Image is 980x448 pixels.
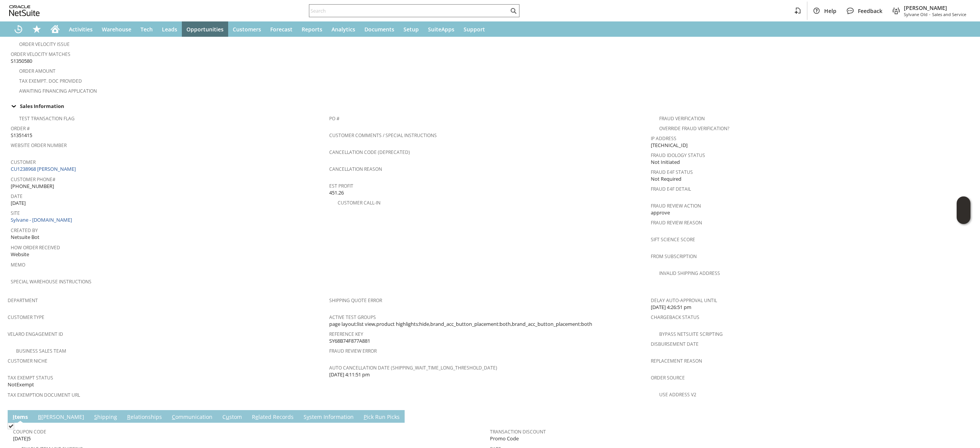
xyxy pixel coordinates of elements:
span: Warehouse [102,26,131,33]
img: Checked [8,423,14,429]
a: Customer Niche [8,358,47,364]
span: Not Initiated [651,159,680,166]
a: Fraud Verification [659,115,705,122]
span: Help [824,7,836,15]
a: Custom [220,413,244,422]
a: Cancellation Reason [329,166,382,172]
span: Netsuite Bot [11,234,39,241]
span: Opportunities [186,26,224,33]
a: Activities [64,21,97,37]
span: Sales and Service [932,11,966,17]
span: [TECHNICAL_ID] [651,142,688,149]
span: S1351415 [11,132,32,139]
div: Shortcuts [28,21,46,37]
a: Velaro Engagement ID [8,331,63,337]
span: Analytics [332,26,355,33]
a: System Information [302,413,356,422]
a: How Order Received [11,244,60,251]
a: Disbursement Date [651,341,699,347]
span: [DATE] 4:11:51 pm [329,371,370,378]
a: IP Address [651,135,676,142]
span: SuiteApps [428,26,454,33]
a: Coupon Code [13,428,46,435]
td: Sales Information [8,101,972,111]
span: R [127,413,131,420]
a: Items [11,413,30,422]
span: SY68B74F877A881 [329,337,370,345]
span: Not Required [651,175,681,183]
a: Fraud Review Error [329,348,377,354]
a: Forecast [266,21,297,37]
a: Shipping Quote Error [329,297,382,304]
a: Sift Science Score [651,236,695,243]
a: Reports [297,21,327,37]
a: Invalid Shipping Address [659,270,720,276]
a: Analytics [327,21,360,37]
a: Fraud Review Reason [651,219,702,226]
a: Documents [360,21,399,37]
a: Est Profit [329,183,353,189]
a: Tax Exempt Status [8,374,53,381]
a: Department [8,297,38,304]
span: NotExempt [8,381,34,388]
a: Transaction Discount [490,428,546,435]
a: Fraud E4F Detail [651,186,691,192]
span: Customers [233,26,261,33]
span: [DATE] [11,199,26,207]
a: Setup [399,21,423,37]
a: Active Test Groups [329,314,376,320]
span: - [929,11,931,17]
a: Site [11,210,20,216]
svg: Home [51,25,60,34]
a: Customer Comments / Special Instructions [329,132,437,139]
a: Customers [228,21,266,37]
span: Activities [69,26,93,33]
span: Tech [140,26,153,33]
a: Home [46,21,64,37]
span: Promo Code [490,435,519,442]
a: SuiteApps [423,21,459,37]
a: Special Warehouse Instructions [11,278,91,285]
span: Forecast [270,26,292,33]
a: Fraud Review Action [651,203,701,209]
span: u [226,413,229,420]
a: Fraud Idology Status [651,152,705,159]
a: Customer [11,159,36,165]
span: [PERSON_NAME] [904,4,966,11]
a: Relationships [125,413,164,422]
a: Sylvane - [DOMAIN_NAME] [11,216,74,223]
a: Support [459,21,490,37]
svg: Recent Records [14,25,23,34]
a: Business Sales Team [16,348,66,354]
a: Awaiting Financing Application [19,88,97,94]
a: Recent Records [9,21,28,37]
a: From Subscription [651,253,697,260]
a: Communication [170,413,214,422]
a: B[PERSON_NAME] [36,413,86,422]
a: Cancellation Code (deprecated) [329,149,410,155]
span: Website [11,251,29,258]
a: Memo [11,262,25,268]
span: Setup [403,26,419,33]
span: S1350580 [11,57,32,65]
a: Order Source [651,374,685,381]
svg: Shortcuts [32,25,41,34]
div: Sales Information [8,101,969,111]
a: Use Address V2 [659,391,696,398]
a: Tax Exempt. Doc Provided [19,78,82,84]
a: Created By [11,227,38,234]
a: Override Fraud Verification? [659,125,729,132]
a: Fraud E4F Status [651,169,693,175]
span: P [364,413,367,420]
span: y [307,413,309,420]
a: Date [11,193,23,199]
span: [DATE]5 [13,435,31,442]
a: Reference Key [329,331,363,337]
span: Documents [364,26,394,33]
span: Sylvane Old [904,11,928,17]
span: [DATE] 4:26:51 pm [651,304,691,311]
span: 451.26 [329,189,344,196]
a: Unrolled view on [959,412,968,421]
svg: logo [9,5,40,16]
a: PO # [329,115,340,122]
